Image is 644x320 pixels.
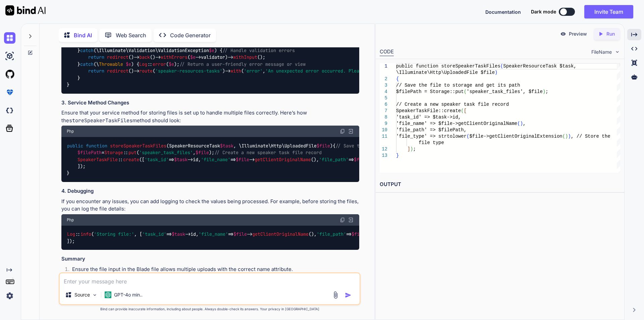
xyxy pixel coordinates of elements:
span: 'error' [244,68,263,74]
span: 'file_name' [199,231,228,237]
p: Web Search [116,31,146,39]
span: ] [407,146,410,152]
span: 'file_name' [201,156,230,163]
div: 6 [380,101,387,108]
img: premium [4,87,15,98]
p: GPT-4o min.. [114,291,143,298]
img: githubLight [4,68,15,80]
span: ) [520,121,523,126]
span: $filePath [352,231,376,237]
span: ( ) [86,143,333,149]
span: Log [67,231,75,237]
span: 'file_path' [319,156,348,163]
img: ai-studio [4,50,15,62]
span: 'file_name' => $file->getClientOriginalNam [396,121,515,126]
span: // Handle validation errors [222,47,295,53]
span: ( [461,108,464,113]
span: // Create a new speaker task file record [214,150,322,156]
img: copy [340,129,345,134]
h3: Summary [61,255,359,263]
span: Php [67,217,74,223]
img: settings [4,290,15,302]
p: Code Generator [170,31,211,39]
span: Documentation [485,9,521,15]
img: preview [560,31,566,37]
span: ( [562,134,565,139]
span: getClientOriginalName [255,156,311,163]
div: 10 [380,127,387,133]
span: Log [139,61,147,67]
span: file type [419,140,444,145]
span: $e [126,61,131,67]
span: ; [413,146,416,152]
span: getClientOriginalName [252,231,309,237]
span: $task [220,143,233,149]
span: $filePath [77,150,102,156]
span: $file [196,150,209,156]
span: ( [467,134,469,139]
button: Documentation [485,8,521,15]
span: // Create a new speaker task file record [396,102,509,107]
span: $file->getClientOriginalExtension [469,134,562,139]
img: Pick Models [92,292,98,298]
code: storeSpeakerTaskFiles [69,117,132,124]
span: ( [464,89,466,94]
span: ) [495,70,497,75]
img: attachment [332,291,339,299]
span: \Illuminate\Http\UploadedFile $file [396,70,495,75]
li: Ensure the file input in the Blade file allows multiple uploads with the correct name attribute. [67,266,359,275]
span: Dark mode [531,8,556,15]
span: Storage [104,150,123,156]
p: Bind AI [74,31,92,39]
span: error [153,61,166,67]
span: withErrors [161,54,187,60]
code: :: ( , [ => ->id, => -> (), => , => ( -> ()), ]); [67,231,542,244]
div: 4 [380,89,387,95]
span: return [88,54,104,60]
span: $task [172,231,185,237]
span: 'task_id' => $task->id, [396,115,461,120]
div: 5 [380,95,387,101]
span: redirect [107,68,128,74]
span: withInput [233,54,257,60]
div: 12 [380,146,387,152]
span: } [396,153,399,158]
div: 1 [380,63,387,70]
span: public function storeSpeakerTaskFiles [396,63,500,69]
span: function [86,143,107,149]
span: put [128,150,137,156]
span: redirect [107,54,128,60]
span: 'file_path' [317,231,346,237]
img: Open in Browser [348,217,354,223]
div: CODE [380,48,394,56]
span: $e [169,61,174,67]
img: chevron down [614,49,620,55]
h3: 3. Service Method Changes [61,99,359,107]
img: GPT-4o mini [105,291,111,298]
div: 8 [380,114,387,121]
div: 9 [380,121,387,127]
button: Invite Team [584,5,633,18]
span: 'Storing file:' [94,231,134,237]
span: Throwable [99,61,123,67]
span: route [139,68,153,74]
span: ; [545,89,548,94]
span: 'task_id' [142,231,166,237]
p: Ensure that your service method for storing files is set up to handle multiple files correctly. H... [61,109,359,124]
div: 13 [380,152,387,159]
span: FileName [591,49,612,55]
span: $filePath = Storage::put [396,89,464,94]
img: chat [4,32,15,44]
p: Run [606,31,615,37]
span: ( [517,121,520,126]
span: ) [568,134,571,139]
span: public [67,143,83,149]
div: 2 [380,76,387,82]
span: 'An unexpected error occurred. Please try again or contact support.' [265,68,448,74]
h3: 4. Debugging [61,187,359,195]
span: , // Store the [571,134,610,139]
span: ) [565,134,568,139]
div: 11 [380,133,387,140]
span: $file [233,231,247,237]
span: back [139,54,150,60]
